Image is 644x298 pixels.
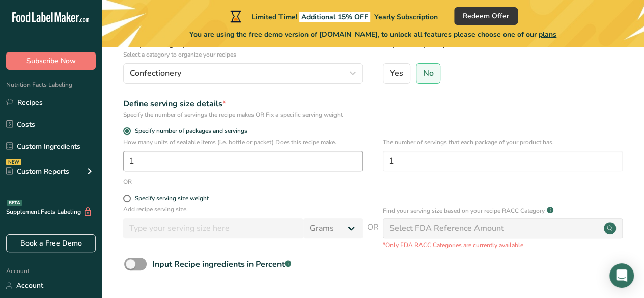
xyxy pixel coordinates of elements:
[130,67,181,79] span: Confectionery
[123,63,363,84] button: Confectionery
[135,195,209,202] div: Specify serving size weight
[390,68,403,78] span: Yes
[539,30,556,39] span: plans
[152,258,291,270] div: Input Recipe ingredients in Percent
[131,127,247,135] span: Specify number of packages and servings
[367,221,379,250] span: OR
[6,52,96,70] button: Subscribe Now
[123,50,363,59] p: Select a category to organize your recipes
[383,206,545,215] p: Find your serving size based on your recipe RACC Category
[383,240,623,250] p: *Only FDA RACC Categories are currently available
[123,218,303,238] input: Type your serving size here
[6,234,96,252] a: Book a Free Demo
[299,12,370,22] span: Additional 15% OFF
[383,138,623,147] p: The number of servings that each package of your product has.
[123,138,363,147] p: How many units of sealable items (i.e. bottle or packet) Does this recipe make.
[383,38,623,59] label: Is your recipe liquid?
[26,56,76,66] span: Subscribe Now
[123,98,363,110] div: Define serving size details
[389,222,504,234] div: Select FDA Reference Amount
[463,11,509,21] span: Redeem Offer
[228,10,438,22] div: Limited Time!
[6,166,69,177] div: Custom Reports
[454,7,518,25] button: Redeem Offer
[123,110,363,119] div: Specify the number of servings the recipe makes OR Fix a specific serving weight
[6,159,21,165] div: NEW
[374,12,438,22] span: Yearly Subscription
[123,205,363,214] p: Add recipe serving size.
[423,68,434,78] span: No
[7,200,22,206] div: BETA
[123,38,363,59] label: Recipe Category?
[189,29,556,40] span: You are using the free demo version of [DOMAIN_NAME], to unlock all features please choose one of...
[609,263,634,288] div: Open Intercom Messenger
[123,177,132,186] div: OR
